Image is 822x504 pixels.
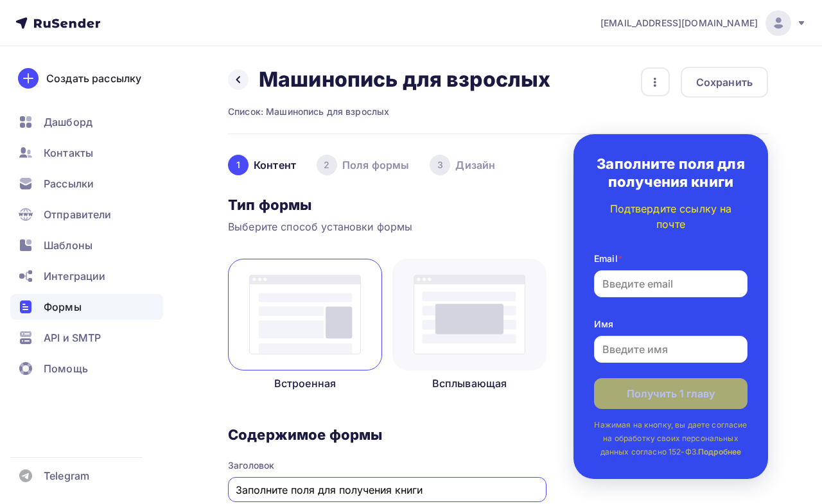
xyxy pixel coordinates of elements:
[594,378,748,409] button: Получить 1 главу
[10,109,163,135] a: Дашборд
[696,74,753,90] div: Сохранить
[10,171,163,196] a: Рассылки
[594,418,748,458] p: Нажимая на кнопку, вы даете согласие на обработку своих персональных данных согласно 152-ФЗ.
[228,426,547,444] h3: Содержимое формы
[44,330,101,345] span: API и SMTP
[10,294,163,320] a: Формы
[46,71,141,86] div: Создать рассылку
[44,114,92,130] span: Дашборд
[594,252,748,265] div: Email
[10,232,163,258] a: Шаблоны
[594,155,748,191] h3: Заполните поля для получения книги
[594,318,748,331] div: Имя
[392,376,547,391] p: Всплывающая
[44,238,92,253] span: Шаблоны
[594,336,748,363] input: Введите имя
[317,155,409,175] div: Поля формы
[228,155,249,175] div: 1
[44,299,82,315] span: Формы
[259,67,550,92] h2: Машинопись для взрослых
[600,10,807,36] a: [EMAIL_ADDRESS][DOMAIN_NAME]
[44,145,93,161] span: Контакты
[594,201,748,232] div: Подтвердите ссылку на почте
[430,155,450,175] div: 3
[44,176,94,191] span: Рассылки
[44,468,89,483] span: Telegram
[228,459,547,472] div: Заголовок
[228,376,382,391] p: Встроенная
[44,361,88,376] span: Помощь
[600,17,758,30] span: [EMAIL_ADDRESS][DOMAIN_NAME]
[228,105,550,118] div: Список: Машинопись для взрослых
[44,268,105,284] span: Интеграции
[698,447,741,456] a: Подробнее
[10,140,163,166] a: Контакты
[430,155,495,175] div: Дизайн
[10,202,163,227] a: Отправители
[228,219,547,234] p: Выберите способ установки формы
[594,270,748,297] input: Введите email
[228,155,296,175] div: Контент
[317,155,337,175] div: 2
[228,196,547,214] h3: Тип формы
[44,207,112,222] span: Отправители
